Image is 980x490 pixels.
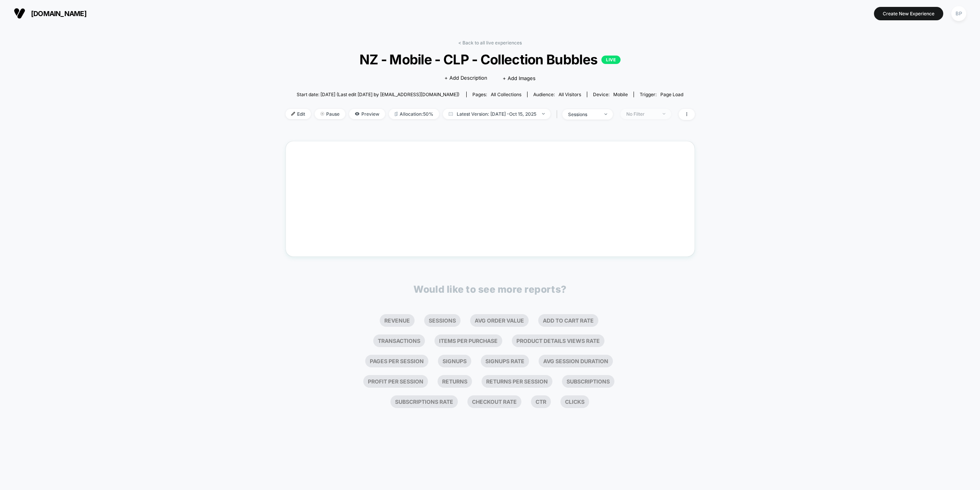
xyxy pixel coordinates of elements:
li: Checkout Rate [467,395,521,408]
li: Revenue [380,314,415,327]
div: No Filter [626,111,657,117]
span: + Add Description [444,74,487,82]
span: Device: [587,92,634,97]
img: end [663,113,665,115]
li: Avg Order Value [470,314,529,327]
div: sessions [568,111,599,117]
a: < Back to all live experiences [458,40,522,46]
button: Create New Experience [874,7,943,20]
img: end [320,112,324,116]
li: Avg Session Duration [539,355,613,367]
li: Subscriptions [562,375,614,388]
li: Transactions [373,334,425,347]
p: Would like to see more reports? [413,284,567,295]
span: + Add Images [503,75,536,81]
li: Ctr [531,395,551,408]
li: Subscriptions Rate [390,395,458,408]
span: all collections [491,92,521,97]
li: Add To Cart Rate [538,314,598,327]
img: calendar [449,112,453,116]
button: BP [949,6,969,21]
span: mobile [613,92,628,97]
button: [DOMAIN_NAME] [11,7,89,20]
img: edit [291,112,295,116]
span: [DOMAIN_NAME] [31,10,87,18]
div: Pages: [472,92,521,97]
span: Page Load [660,92,683,97]
li: Pages Per Session [365,355,428,367]
span: Latest Version: [DATE] - Oct 15, 2025 [443,109,550,119]
span: Preview [349,109,385,119]
li: Signups Rate [481,355,529,367]
li: Sessions [424,314,461,327]
img: rebalance [395,112,398,116]
img: end [604,113,607,115]
span: Allocation: 50% [389,109,439,119]
li: Returns [438,375,472,388]
span: Edit [286,109,311,119]
li: Profit Per Session [363,375,428,388]
li: Returns Per Session [482,375,552,388]
span: NZ - Mobile - CLP - Collection Bubbles [306,51,674,67]
li: Items Per Purchase [434,334,502,347]
img: end [542,113,545,115]
div: Trigger: [640,92,683,97]
li: Product Details Views Rate [512,334,604,347]
p: LIVE [601,56,621,64]
li: Signups [438,355,471,367]
img: Visually logo [14,8,25,19]
span: Start date: [DATE] (Last edit [DATE] by [EMAIL_ADDRESS][DOMAIN_NAME]) [297,92,459,97]
span: Pause [315,109,345,119]
span: All Visitors [559,92,581,97]
span: | [554,109,562,120]
div: Audience: [533,92,581,97]
li: Clicks [560,395,589,408]
div: BP [951,6,966,21]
